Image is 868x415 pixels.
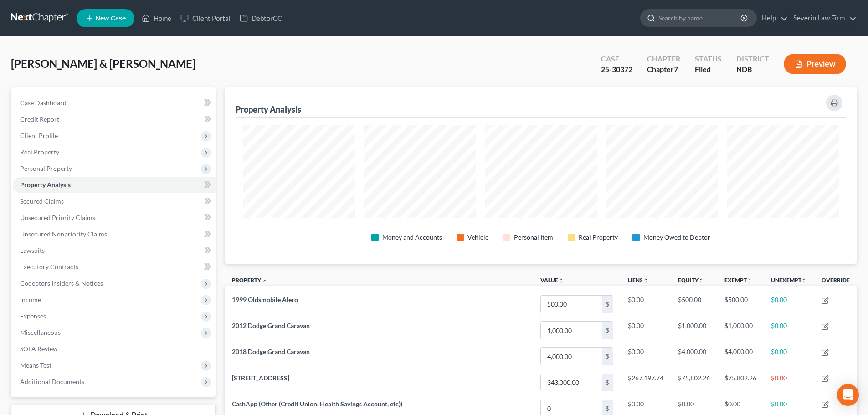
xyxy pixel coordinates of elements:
td: $267,197.74 [621,369,671,395]
td: $75,802.26 [717,369,764,395]
span: CashApp (Other (Credit Union, Health Savings Account, etc)) [232,400,402,408]
i: unfold_more [801,278,807,283]
span: Unsecured Nonpriority Claims [20,230,107,238]
span: Additional Documents [20,378,84,385]
span: Credit Report [20,115,59,123]
td: $0.00 [764,291,814,317]
div: $ [602,348,613,365]
td: $75,802.26 [671,369,717,395]
span: Unsecured Priority Claims [20,214,95,221]
a: Credit Report [13,111,216,128]
span: Codebtors Insiders & Notices [20,279,103,287]
div: Filed [695,64,722,75]
a: Equityunfold_more [678,277,704,283]
div: $ [602,374,613,391]
div: Money and Accounts [382,233,442,242]
span: Client Profile [20,132,58,139]
span: Means Test [20,361,51,369]
input: 0.00 [541,322,602,339]
td: $4,000.00 [671,343,717,369]
a: Unexemptunfold_more [771,277,807,283]
input: 0.00 [541,296,602,313]
span: SOFA Review [20,345,58,353]
span: 1999 Oldsmobile Alero [232,296,298,303]
td: $500.00 [671,291,717,317]
i: unfold_more [643,278,648,283]
td: $0.00 [621,318,671,343]
a: Unsecured Nonpriority Claims [13,226,216,242]
a: DebtorCC [235,10,287,26]
span: New Case [95,15,126,22]
a: Executory Contracts [13,259,216,275]
div: Chapter [647,64,680,75]
span: Expenses [20,312,46,320]
div: Money Owed to Debtor [643,233,710,242]
input: 0.00 [541,374,602,391]
a: Home [137,10,176,26]
div: Real Property [579,233,618,242]
a: Exemptunfold_more [724,277,752,283]
span: Executory Contracts [20,263,78,271]
i: expand_less [262,278,267,283]
td: $0.00 [621,343,671,369]
span: 2012 Dodge Grand Caravan [232,322,310,329]
div: Property Analysis [236,104,301,115]
div: Vehicle [467,233,488,242]
span: Personal Property [20,164,72,172]
div: Personal Item [514,233,553,242]
div: 25-30372 [601,64,632,75]
span: Miscellaneous [20,328,61,336]
td: $1,000.00 [717,318,764,343]
span: Secured Claims [20,197,64,205]
td: $0.00 [764,318,814,343]
i: unfold_more [558,278,564,283]
span: Property Analysis [20,181,71,189]
td: $0.00 [764,343,814,369]
td: $4,000.00 [717,343,764,369]
div: Chapter [647,54,680,64]
span: 7 [674,65,678,73]
div: NDB [736,64,769,75]
td: $500.00 [717,291,764,317]
span: [STREET_ADDRESS] [232,374,289,382]
i: unfold_more [747,278,752,283]
span: Case Dashboard [20,99,67,107]
span: 2018 Dodge Grand Caravan [232,348,310,355]
div: District [736,54,769,64]
div: Open Intercom Messenger [837,384,859,406]
a: SOFA Review [13,341,216,357]
a: Help [757,10,788,26]
i: unfold_more [699,278,704,283]
td: $0.00 [764,369,814,395]
button: Preview [784,54,846,74]
span: Lawsuits [20,246,45,254]
a: Valueunfold_more [540,277,564,283]
div: Status [695,54,722,64]
input: Search by name... [658,10,742,26]
span: Income [20,296,41,303]
div: $ [602,296,613,313]
a: Severin Law Firm [789,10,857,26]
a: Client Portal [176,10,235,26]
span: [PERSON_NAME] & [PERSON_NAME] [11,57,195,70]
div: $ [602,322,613,339]
a: Lawsuits [13,242,216,259]
span: Real Property [20,148,59,156]
th: Override [814,271,857,292]
td: $0.00 [621,291,671,317]
td: $1,000.00 [671,318,717,343]
a: Property expand_less [232,277,267,283]
div: Case [601,54,632,64]
a: Liensunfold_more [628,277,648,283]
a: Property Analysis [13,177,216,193]
a: Secured Claims [13,193,216,210]
input: 0.00 [541,348,602,365]
a: Unsecured Priority Claims [13,210,216,226]
a: Case Dashboard [13,95,216,111]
